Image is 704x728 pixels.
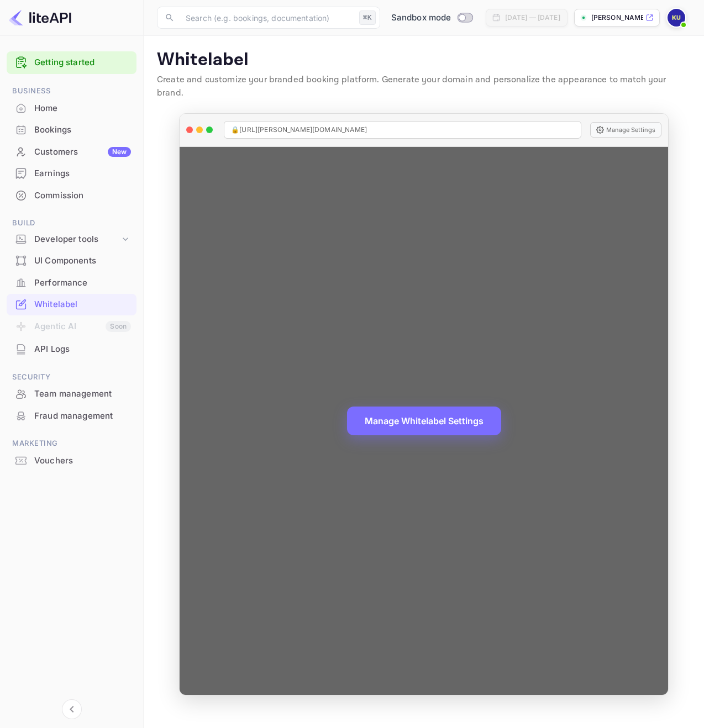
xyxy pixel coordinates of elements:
div: Bookings [7,119,136,141]
div: New [108,147,131,157]
div: Earnings [7,163,136,184]
div: Team management [34,388,131,400]
span: Business [7,85,136,97]
a: Earnings [7,163,136,183]
span: Security [7,371,136,383]
div: UI Components [7,250,136,272]
button: Manage Whitelabel Settings [347,407,501,435]
p: [PERSON_NAME]-user-nxcbp.nuit... [591,13,643,23]
div: ⌘K [359,10,376,25]
div: CustomersNew [7,141,136,163]
div: Home [7,98,136,119]
a: Getting started [34,56,131,69]
div: Team management [7,383,136,405]
span: 🔒 [URL][PERSON_NAME][DOMAIN_NAME] [231,125,367,135]
a: Home [7,98,136,118]
div: Getting started [7,51,136,74]
div: [DATE] — [DATE] [505,13,560,23]
div: Commission [34,189,131,202]
span: Sandbox mode [391,12,451,24]
div: Whitelabel [7,294,136,315]
a: Whitelabel [7,294,136,314]
div: Developer tools [7,230,136,249]
div: Commission [7,185,136,207]
div: Performance [34,277,131,289]
div: Fraud management [7,405,136,427]
button: Manage Settings [590,122,661,138]
div: API Logs [7,339,136,360]
span: Marketing [7,437,136,450]
img: Kasper User [668,9,685,27]
a: API Logs [7,339,136,359]
a: Vouchers [7,450,136,471]
div: Switch to Production mode [387,12,477,24]
p: Create and customize your branded booking platform. Generate your domain and personalize the appe... [157,73,691,100]
a: Fraud management [7,405,136,426]
span: Build [7,217,136,229]
div: Home [34,102,131,115]
div: Vouchers [34,455,131,467]
p: Whitelabel [157,49,691,71]
div: Whitelabel [34,298,131,311]
a: Performance [7,272,136,293]
a: Bookings [7,119,136,140]
a: Commission [7,185,136,205]
input: Search (e.g. bookings, documentation) [179,7,355,29]
div: Customers [34,146,131,159]
img: LiteAPI logo [9,9,71,27]
a: CustomersNew [7,141,136,162]
div: Fraud management [34,410,131,423]
button: Collapse navigation [62,699,82,719]
div: Vouchers [7,450,136,472]
a: Team management [7,383,136,404]
div: Earnings [34,167,131,180]
div: Performance [7,272,136,294]
div: UI Components [34,255,131,267]
a: UI Components [7,250,136,271]
div: Developer tools [34,233,120,246]
div: API Logs [34,343,131,356]
div: Bookings [34,124,131,136]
